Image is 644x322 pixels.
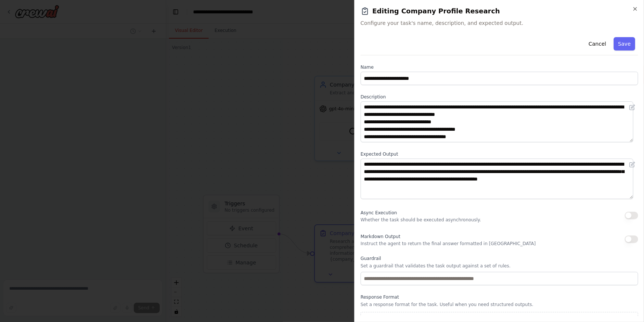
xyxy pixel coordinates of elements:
[361,94,638,100] label: Description
[361,6,638,16] h2: Editing Company Profile Research
[361,234,400,239] span: Markdown Output
[361,263,638,269] p: Set a guardrail that validates the task output against a set of rules.
[361,19,638,27] span: Configure your task's name, description, and expected output.
[361,151,638,157] label: Expected Output
[361,256,638,261] label: Guardrail
[361,294,638,300] label: Response Format
[628,103,637,112] button: Open in editor
[361,210,397,215] span: Async Execution
[361,241,536,247] p: Instruct the agent to return the final answer formatted in [GEOGRAPHIC_DATA]
[628,160,637,169] button: Open in editor
[361,64,638,70] label: Name
[361,302,638,308] p: Set a response format for the task. Useful when you need structured outputs.
[361,217,481,223] p: Whether the task should be executed asynchronously.
[614,37,635,51] button: Save
[584,37,610,51] button: Cancel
